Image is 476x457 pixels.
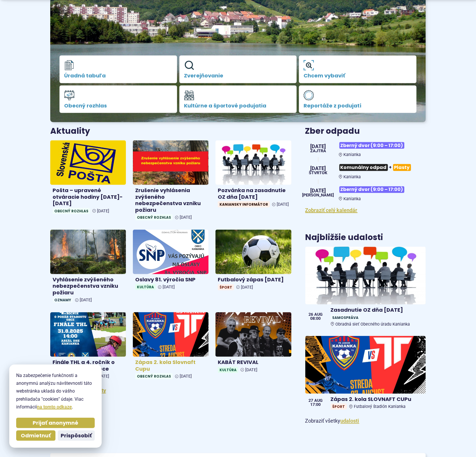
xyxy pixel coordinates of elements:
span: Obecný rozhlas [64,103,172,109]
a: Obecný rozhlas [59,86,177,113]
span: [DATE] [310,144,326,149]
h4: Pozvánka na zasadnutie OZ dňa [DATE] [218,187,289,200]
h4: Zasadnutie OZ dňa [DATE] [331,307,423,313]
span: Futbalový štadión Kanianka [354,404,406,409]
span: Prijať anonymné [33,420,78,426]
a: Komunálny odpad+Plasty Kanianka [DATE] štvrtok [305,162,426,179]
span: Obecný rozhlas [53,208,90,214]
span: Zverejňovanie [184,73,292,79]
p: Na zabezpečenie funkčnosti a anonymnú analýzu návštevnosti táto webstránka ukladá do vášho prehli... [16,371,95,411]
span: Kanianka [343,174,361,179]
span: Kanianka [343,152,361,157]
span: 27 [308,399,313,403]
a: Zverejňovanie [179,55,297,83]
a: Reportáže z podujatí [299,86,416,113]
span: Kaniansky informátor [218,201,270,207]
span: [DATE] [302,188,334,193]
span: Šport [331,404,347,410]
span: Obecný rozhlas [135,373,173,379]
span: Šport [218,284,234,290]
span: Oznamy [53,297,73,303]
span: Zberný dvor (9:00 – 17:00) [339,186,404,193]
a: Oslavy 81. výročia SNP Kultúra [DATE] [133,230,209,292]
span: Samospráva [331,315,360,321]
span: Kultúrne a športové podujatia [184,103,292,109]
span: Úradná tabuľa [64,73,172,79]
span: Odmietnuť [21,432,51,439]
a: Zasadnutie OZ dňa [DATE] SamosprávaObradná sieť Obecného úradu Kanianka 26 aug 08:00 [305,247,426,329]
span: Reportáže z podujatí [304,103,412,109]
a: Zobraziť celý kalendár [305,207,358,213]
h4: Futbalový zápas [DATE] [218,276,289,283]
a: Futbalový zápas [DATE] Šport [DATE] [215,230,291,292]
span: [PERSON_NAME] [302,193,334,197]
a: Chcem vybaviť [299,55,416,83]
h3: Najbližšie udalosti [305,233,383,242]
a: na tomto odkaze [37,404,72,410]
h4: Pošta – upravené otváracie hodiny [DATE]-[DATE] [53,187,124,207]
h3: + [339,162,426,173]
button: Prispôsobiť [58,430,95,441]
h4: Zápas 2. kola Slovnaft Cupu [135,359,206,372]
a: Pošta – upravené otváracie hodiny [DATE]-[DATE] Obecný rozhlas [DATE] [50,140,126,216]
span: Plasty [393,164,411,171]
h4: KABÁT REVIVAL [218,359,289,366]
span: [DATE] [97,374,109,379]
a: KABÁT REVIVAL Kultúra [DATE] [215,312,291,375]
span: Chcem vybaviť [304,73,412,79]
h4: Zrušenie vyhlásenia zvýšeného nebezpečenstva vzniku požiaru [135,187,206,213]
a: Zberný dvor (9:00 – 17:00) Kanianka [DATE] [PERSON_NAME] [305,184,426,201]
span: [DATE] [241,285,253,290]
h4: Oslavy 81. výročia SNP [135,276,206,283]
h4: Zápas 2. kola SLOVNAFT CUPu [331,396,423,403]
span: [DATE] [97,209,109,213]
a: Zápas 2. kola Slovnaft Cupu Obecný rozhlas [DATE] [133,312,209,382]
h4: Finále THL a 4. ročník o pohár starostu obce [53,359,124,372]
span: [DATE] [80,298,92,302]
span: aug [314,399,323,403]
h3: Aktuality [50,127,90,136]
span: aug [314,313,323,317]
h4: Vyhlásenie zvýšeného nebezpečenstva vzniku požiaru [53,276,124,296]
a: Pozvánka na zasadnutie OZ dňa [DATE] Kaniansky informátor [DATE] [215,140,291,210]
a: Vyhlásenie zvýšeného nebezpečenstva vzniku požiaru Oznamy [DATE] [50,230,126,305]
a: Zberný dvor (9:00 – 17:00) Kanianka [DATE] Zajtra [305,140,426,157]
span: Kanianka [343,196,361,201]
span: 26 [308,313,313,317]
button: Prijať anonymné [16,418,95,428]
span: [DATE] [180,374,192,379]
span: Kultúra [135,284,156,290]
p: Zobraziť všetky [50,386,291,395]
span: Prispôsobiť [61,432,92,439]
span: [DATE] [277,202,289,207]
span: Komunálny odpad [339,164,388,171]
span: Kultúra [218,367,238,373]
a: Zobraziť všetky udalosti [341,418,359,424]
span: Obecný rozhlas [135,214,173,220]
h3: Zber odpadu [305,127,426,136]
span: [DATE] [309,166,328,171]
a: Úradná tabuľa [59,55,177,83]
span: štvrtok [309,171,328,175]
span: [DATE] [163,285,175,289]
a: Finále THL a 4. ročník o pohár starostu obce Obecný rozhlas [DATE] [50,312,126,382]
span: Obradná sieť Obecného úradu Kanianka [335,322,410,327]
a: Zápas 2. kola SLOVNAFT CUPu ŠportFutbalový štadión Kanianka 27 aug 17:00 [305,336,426,412]
span: 17:00 [308,403,323,407]
p: Zobraziť všetky [305,417,426,426]
span: Zajtra [310,149,326,153]
a: Kultúrne a športové podujatia [179,86,297,113]
span: 08:00 [308,317,323,321]
a: Zrušenie vyhlásenia zvýšeného nebezpečenstva vzniku požiaru Obecný rozhlas [DATE] [133,140,209,223]
button: Odmietnuť [16,430,55,441]
span: [DATE] [245,367,257,372]
span: Zberný dvor (9:00 – 17:00) [339,142,404,149]
span: [DATE] [180,215,192,220]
